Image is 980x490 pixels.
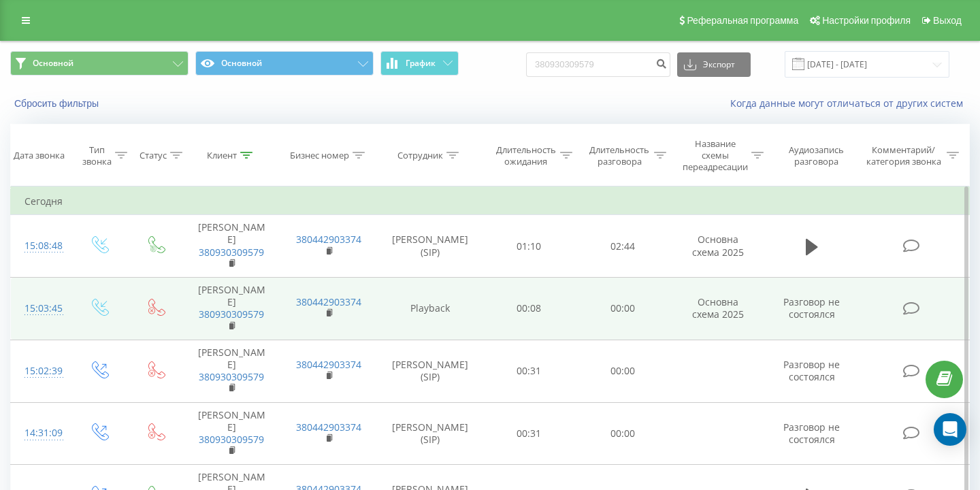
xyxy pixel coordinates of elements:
td: [PERSON_NAME] [183,278,280,340]
td: 00:00 [576,340,670,402]
a: 380442903374 [296,233,361,246]
a: 380930309579 [199,308,264,321]
div: 15:03:45 [24,295,57,322]
td: [PERSON_NAME] [183,215,280,278]
button: Основной [195,51,374,76]
span: Настройки профиля [822,15,911,26]
a: 380442903374 [296,358,361,371]
span: Основной [33,58,73,69]
div: Статус [140,150,167,161]
div: Комментарий/категория звонка [864,144,943,167]
span: Реферальная программа [687,15,798,26]
div: 15:08:48 [24,233,57,259]
span: Разговор не состоялся [783,421,840,446]
div: Дата звонка [14,150,65,161]
td: [PERSON_NAME] (SIP) [378,402,483,465]
td: [PERSON_NAME] (SIP) [378,340,483,402]
td: Playback [378,278,483,340]
td: 00:08 [483,278,576,340]
button: График [380,51,459,76]
span: Разговор не состоялся [783,295,840,321]
a: 380930309579 [199,370,264,383]
div: Клиент [207,150,237,161]
div: 15:02:39 [24,358,57,385]
div: Длительность ожидания [495,144,557,167]
span: График [406,59,436,68]
div: 14:31:09 [24,420,57,446]
td: 00:31 [483,340,576,402]
span: Разговор не состоялся [783,358,840,383]
td: 00:31 [483,402,576,465]
div: Open Intercom Messenger [934,413,966,446]
td: Основна схема 2025 [670,278,767,340]
div: Бизнес номер [290,150,349,161]
td: [PERSON_NAME] [183,340,280,402]
td: 00:00 [576,278,670,340]
button: Основной [10,51,189,76]
div: Длительность разговора [588,144,651,167]
a: Когда данные могут отличаться от других систем [730,97,970,110]
div: Аудиозапись разговора [779,144,853,167]
div: Сотрудник [397,150,443,161]
a: 380930309579 [199,246,264,259]
div: Название схемы переадресации [682,138,748,173]
a: 380442903374 [296,421,361,434]
td: 01:10 [483,215,576,278]
a: 380442903374 [296,295,361,308]
input: Поиск по номеру [526,52,670,77]
td: 02:44 [576,215,670,278]
button: Сбросить фильтры [10,97,105,110]
span: Выход [933,15,962,26]
a: 380930309579 [199,433,264,446]
div: Тип звонка [82,144,112,167]
td: [PERSON_NAME] (SIP) [378,215,483,278]
td: Основна схема 2025 [670,215,767,278]
td: Сегодня [11,188,970,215]
td: 00:00 [576,402,670,465]
td: [PERSON_NAME] [183,402,280,465]
button: Экспорт [677,52,751,77]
